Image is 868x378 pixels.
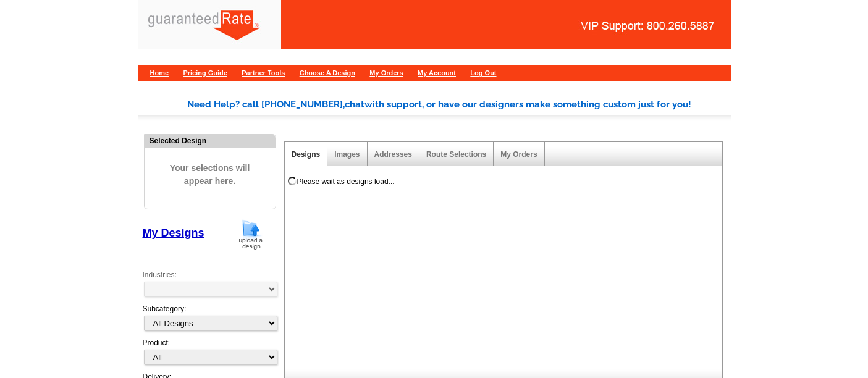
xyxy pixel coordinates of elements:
a: Designs [292,150,321,159]
a: My Account [418,69,456,77]
a: Partner Tools [242,69,285,77]
a: Pricing Guide [183,69,227,77]
a: My Orders [500,150,537,159]
img: upload-design [235,219,267,250]
a: Addresses [374,150,412,159]
div: Product: [143,337,276,371]
div: Need Help? call [PHONE_NUMBER], with support, or have our designers make something custom just fo... [187,98,731,112]
a: Log Out [470,69,496,77]
div: Subcategory: [143,303,276,337]
a: My Orders [369,69,403,77]
span: chat [345,99,364,110]
a: Home [150,69,169,77]
img: loading... [287,176,297,186]
div: Industries: [143,263,276,303]
div: Selected Design [145,135,276,146]
a: Choose A Design [300,69,355,77]
a: Route Selections [426,150,486,159]
a: Images [334,150,360,159]
a: My Designs [143,227,204,239]
div: Please wait as designs load... [297,176,395,187]
span: Your selections will appear here. [154,149,266,200]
